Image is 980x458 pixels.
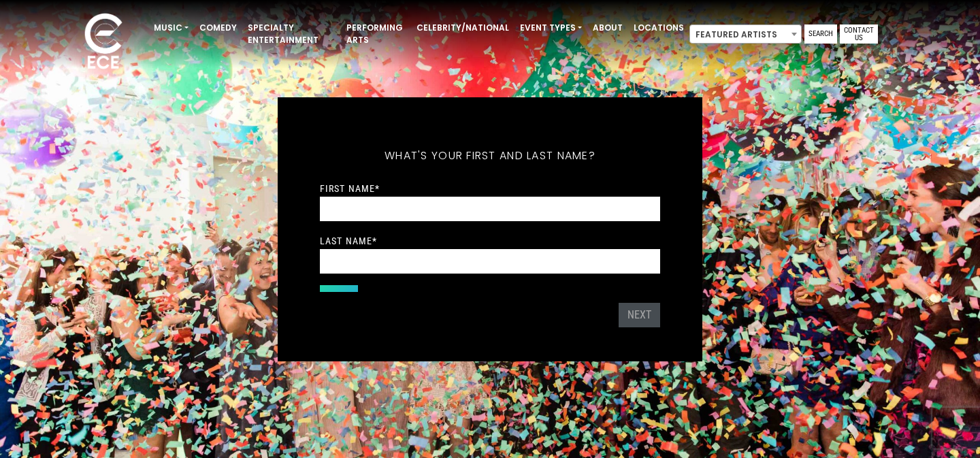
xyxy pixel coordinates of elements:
[628,16,689,39] a: Locations
[69,10,137,76] img: ece_new_logo_whitev2-1.png
[341,16,411,52] a: Performing Arts
[690,25,801,44] span: Featured Artists
[804,24,837,44] a: Search
[194,16,242,39] a: Comedy
[587,16,628,39] a: About
[514,16,587,39] a: Event Types
[689,24,802,44] span: Featured Artists
[242,16,341,52] a: Specialty Entertainment
[320,235,377,247] label: Last Name
[840,24,878,44] a: Contact Us
[320,182,380,195] label: First Name
[148,16,194,39] a: Music
[320,131,660,180] h5: What's your first and last name?
[411,16,514,39] a: Celebrity/National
